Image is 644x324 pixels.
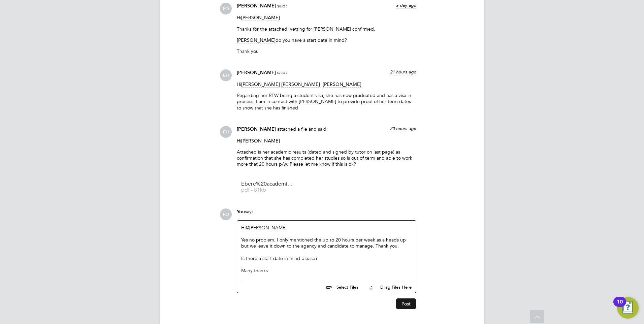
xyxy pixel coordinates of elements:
[237,92,416,111] p: Regarding her RTW being a student visa, she has now graduated and has a visa in process, I am in ...
[364,280,412,294] button: Drag Files Here
[241,255,412,261] div: Is there a start date in mind please?
[220,69,232,81] span: EH
[237,126,276,132] span: [PERSON_NAME]
[237,70,276,75] span: [PERSON_NAME]
[390,126,416,131] span: 20 hours ago
[220,3,232,14] span: FO
[277,3,287,9] span: said:
[281,81,320,88] span: [PERSON_NAME]
[237,149,416,167] p: Attached is her academic results (dated and signed by tutor on last page) as confirmation that sh...
[241,182,295,193] a: Ebere%20academic%20results pdf - 81kb
[617,297,639,319] button: Open Resource Center, 10 new notifications
[241,267,412,273] div: Many thanks
[241,14,280,21] span: [PERSON_NAME]
[241,225,412,274] div: Hi ​
[237,3,276,9] span: [PERSON_NAME]
[237,37,416,43] p: do you have a start date in mind?
[241,188,295,193] span: pdf - 81kb
[617,302,623,311] div: 10
[277,69,287,75] span: said:
[237,26,416,32] p: Thanks for the attached, vetting for [PERSON_NAME] confirmed.
[246,225,287,231] a: @[PERSON_NAME]
[241,138,280,144] span: [PERSON_NAME]
[237,48,416,54] p: Thank you
[390,69,416,75] span: 21 hours ago
[220,208,232,220] span: FO
[237,14,416,21] p: Hi
[237,208,416,220] div: say:
[237,81,416,87] p: Hi
[241,81,280,88] span: [PERSON_NAME]
[237,209,245,215] span: You
[241,182,295,187] span: Ebere%20academic%20results
[237,37,276,43] span: [PERSON_NAME]
[396,298,416,309] button: Post
[237,138,416,144] p: Hi
[220,126,232,138] span: EH
[277,126,328,132] span: attached a file and said:
[396,2,416,8] span: a day ago
[323,81,361,88] span: [PERSON_NAME]
[241,237,412,249] div: Yes no problem, I only mentioned the up to 20 hours per week as a heads up but we leave it down t...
